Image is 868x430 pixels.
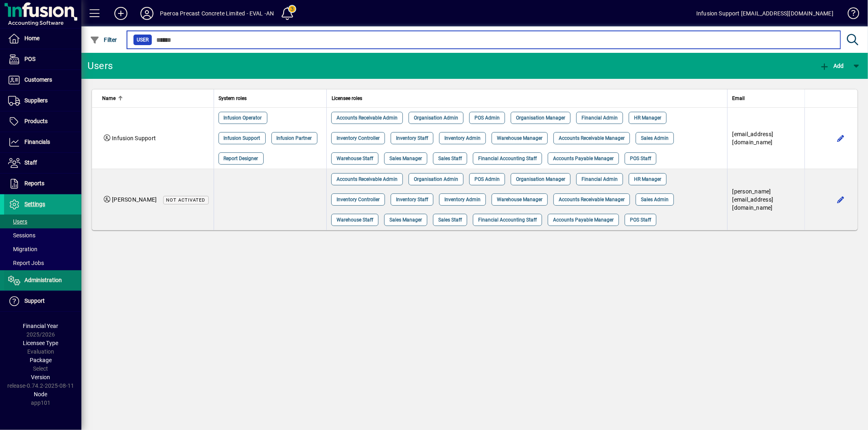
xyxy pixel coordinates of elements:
span: HR Manager [634,175,661,183]
button: Edit [834,132,847,145]
a: Staff [4,153,81,173]
span: Users [8,218,27,225]
span: System roles [219,94,247,103]
a: POS [4,49,81,69]
span: Organisation Admin [414,114,458,122]
span: Package [30,357,52,363]
span: Sales Manager [389,216,422,224]
span: Reports [24,180,44,187]
span: Sales Admin [641,134,669,142]
span: Warehouse Manager [497,195,542,204]
span: Products [24,118,48,124]
span: Sales Manager [389,154,422,163]
span: Staff [24,159,37,166]
span: Financial Accounting Staff [478,154,537,163]
span: Inventory Controller [337,195,380,204]
a: Users [4,215,81,228]
span: Node [34,391,48,397]
a: Financials [4,132,81,152]
span: Licensee roles [332,94,362,103]
span: Report Designer [224,154,258,163]
span: Sales Staff [438,216,462,224]
span: Add [820,63,844,69]
span: Sessions [8,232,35,239]
span: Organisation Manager [516,175,565,183]
button: Add [818,59,846,73]
button: Profile [134,6,160,21]
span: Infusion Operator [224,114,262,122]
span: Settings [24,201,45,207]
a: Products [4,111,81,132]
span: POS Staff [630,216,651,224]
span: Accounts Payable Manager [553,216,614,224]
span: Support [24,298,45,304]
a: Reports [4,174,81,194]
span: Report Jobs [8,260,44,266]
span: HR Manager [634,114,661,122]
span: Filter [90,37,117,43]
span: POS Admin [474,114,500,122]
span: Sales Admin [641,195,669,204]
span: Financial Admin [582,114,618,122]
span: Administration [24,277,62,283]
button: Edit [834,193,847,206]
span: User [137,36,149,44]
span: [PERSON_NAME] [112,196,157,203]
span: Sales Staff [438,154,462,163]
span: Inventory Controller [337,134,380,142]
a: Customers [4,70,81,90]
div: Paeroa Precast Concrete Limited - EVAL -AN [160,7,274,20]
button: Add [108,6,134,21]
span: Version [31,374,50,380]
a: Administration [4,270,81,291]
span: Name [102,94,116,103]
a: Home [4,28,81,49]
a: Report Jobs [4,256,81,270]
span: Infusion Support [112,135,156,141]
span: [EMAIL_ADDRESS][DOMAIN_NAME] [732,131,774,146]
span: Inventory Admin [444,134,481,142]
span: Licensee Type [23,340,59,346]
span: Home [24,35,39,41]
a: Migration [4,242,81,256]
span: POS [24,56,35,62]
span: Inventory Admin [444,195,481,204]
a: Sessions [4,228,81,242]
span: Organisation Admin [414,175,458,183]
span: Accounts Receivable Manager [559,195,625,204]
span: Financial Admin [582,175,618,183]
span: Financial Year [23,323,59,329]
span: Migration [8,246,37,252]
a: Suppliers [4,91,81,111]
a: Knowledge Base [842,2,858,28]
span: Accounts Receivable Admin [337,114,398,122]
span: POS Admin [474,175,500,183]
span: Suppliers [24,97,48,104]
span: Customers [24,76,52,83]
span: Inventory Staff [396,195,428,204]
span: Accounts Payable Manager [553,154,614,163]
span: Organisation Manager [516,114,565,122]
span: Financials [24,139,50,145]
span: Infusion Partner [277,134,312,142]
span: Accounts Receivable Admin [337,175,398,183]
span: Warehouse Staff [337,216,373,224]
button: Filter [88,33,119,47]
span: Infusion Support [224,134,260,142]
span: Inventory Staff [396,134,428,142]
span: Accounts Receivable Manager [559,134,625,142]
span: Not activated [166,198,206,203]
span: POS Staff [630,154,651,163]
span: Warehouse Staff [337,154,373,163]
span: Email [732,94,745,103]
div: Infusion Support [EMAIL_ADDRESS][DOMAIN_NAME] [696,7,833,20]
span: [PERSON_NAME][EMAIL_ADDRESS][DOMAIN_NAME] [732,188,774,211]
div: Users [87,59,122,72]
span: Warehouse Manager [497,134,542,142]
a: Support [4,291,81,311]
span: Financial Accounting Staff [478,216,537,224]
div: Name [102,94,209,103]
